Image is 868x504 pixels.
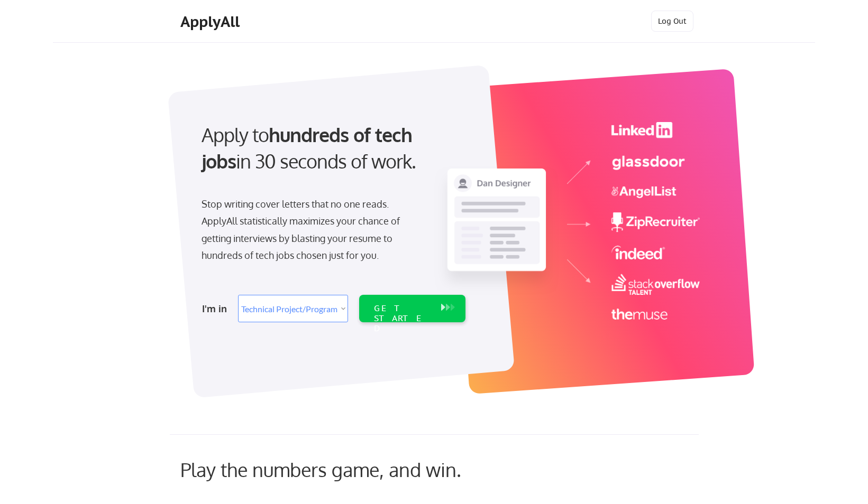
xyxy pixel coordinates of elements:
strong: hundreds of tech jobs [202,123,417,173]
div: Apply to in 30 seconds of work. [202,122,461,175]
div: GET STARTED [374,303,431,334]
div: ApplyAll [180,13,243,31]
div: Stop writing cover letters that no one reads. ApplyAll statistically maximizes your chance of get... [202,195,419,264]
button: Log Out [651,11,693,32]
div: I'm in [202,300,232,317]
div: Play the numbers game, and win. [180,458,508,481]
